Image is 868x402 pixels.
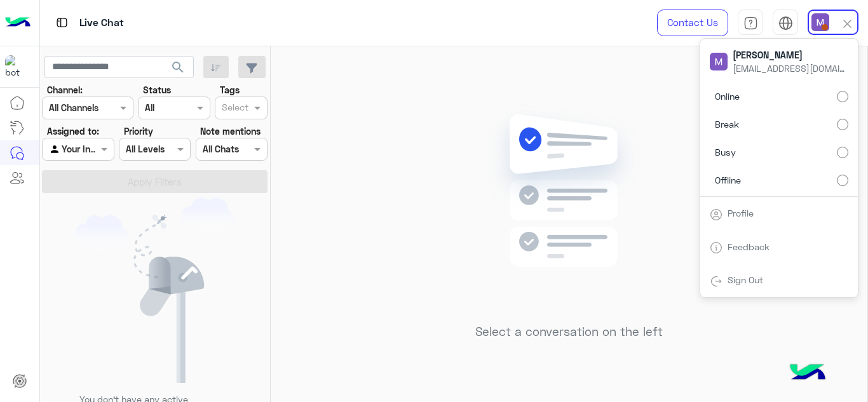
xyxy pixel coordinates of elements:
img: userImage [710,53,728,70]
label: Status [143,83,171,97]
input: Break [837,119,848,130]
div: Select [220,100,248,117]
a: tab [738,10,763,36]
img: tab [710,275,722,288]
button: search [163,56,194,83]
img: tab [743,16,758,30]
img: tab [778,16,793,30]
a: Sign Out [728,274,763,285]
input: Busy [837,147,848,158]
h5: Select a conversation on the left [475,325,663,339]
p: Live Chat [79,15,124,32]
img: no messages [477,104,661,315]
img: 317874714732967 [5,55,28,78]
span: Busy [715,145,736,159]
span: [EMAIL_ADDRESS][DOMAIN_NAME] [733,62,847,75]
label: Channel: [47,83,83,97]
a: Contact Us [657,10,728,36]
span: search [170,60,186,75]
label: Tags [220,83,240,97]
input: Offline [837,175,848,186]
img: tab [710,208,722,221]
label: Priority [124,124,153,138]
a: Feedback [728,241,770,252]
label: Assigned to: [47,124,99,138]
img: userImage [811,13,829,31]
img: tab [710,241,722,254]
input: Online [837,91,848,102]
img: empty users [75,198,235,383]
img: Logo [5,10,31,36]
span: Offline [715,173,741,187]
img: close [840,17,855,31]
span: Online [715,90,740,103]
button: Apply Filters [42,170,268,193]
img: tab [54,15,70,30]
a: Profile [728,208,754,218]
img: hulul-logo.png [785,351,830,396]
span: Break [715,117,739,131]
span: [PERSON_NAME] [733,48,847,62]
label: Note mentions [200,124,261,138]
